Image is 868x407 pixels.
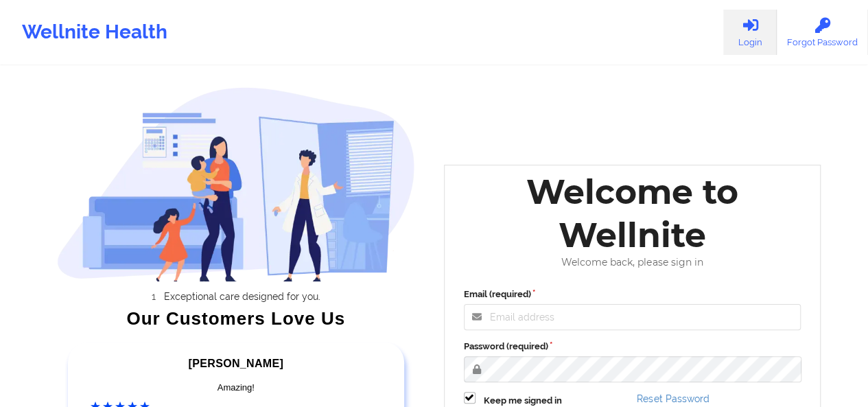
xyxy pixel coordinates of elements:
[454,170,811,257] div: Welcome to Wellnite
[57,312,415,325] div: Our Customers Love Us
[777,10,868,55] a: Forgot Password
[189,358,283,369] span: [PERSON_NAME]
[723,10,777,55] a: Login
[57,86,415,281] img: wellnite-auth-hero_200.c722682e.png
[464,304,801,330] input: Email address
[464,288,801,301] label: Email (required)
[91,381,382,395] div: Amazing!
[454,257,811,268] div: Welcome back, please sign in
[464,340,801,353] label: Password (required)
[637,393,709,404] a: Reset Password
[69,291,415,302] li: Exceptional care designed for you.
